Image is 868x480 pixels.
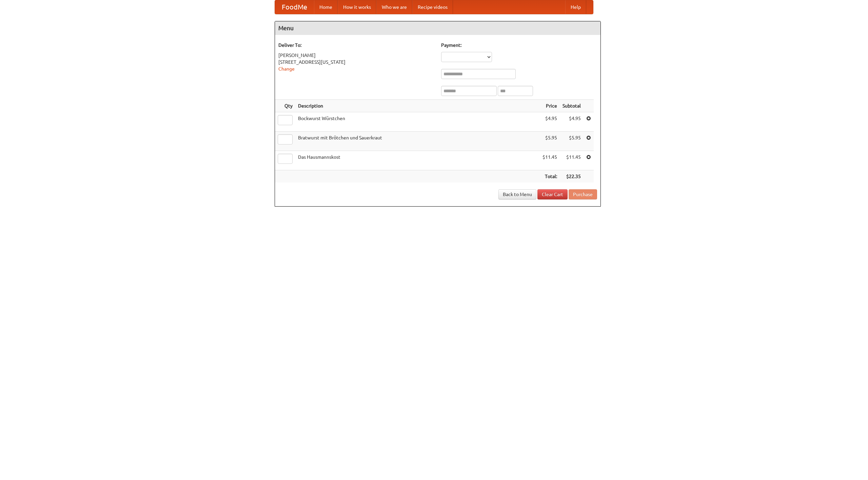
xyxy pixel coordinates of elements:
[278,42,434,49] h5: Deliver To:
[560,170,584,183] th: $22.35
[338,0,376,14] a: How it works
[278,52,434,59] div: [PERSON_NAME]
[275,21,600,35] h4: Menu
[540,151,560,170] td: $11.45
[314,0,338,14] a: Home
[498,189,536,199] a: Back to Menu
[275,0,314,14] a: FoodMe
[441,42,597,49] h5: Payment:
[295,100,540,112] th: Description
[569,189,597,199] button: Purchase
[278,59,434,65] div: [STREET_ADDRESS][US_STATE]
[278,66,295,72] a: Change
[275,100,295,112] th: Qty
[560,112,584,132] td: $4.95
[295,132,540,151] td: Bratwurst mit Brötchen und Sauerkraut
[540,112,560,132] td: $4.95
[565,0,586,14] a: Help
[537,189,568,199] a: Clear Cart
[560,151,584,170] td: $11.45
[412,0,453,14] a: Recipe videos
[540,100,560,112] th: Price
[295,112,540,132] td: Bockwurst Würstchen
[540,170,560,183] th: Total:
[560,132,584,151] td: $5.95
[295,151,540,170] td: Das Hausmannskost
[560,100,584,112] th: Subtotal
[376,0,412,14] a: Who we are
[540,132,560,151] td: $5.95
